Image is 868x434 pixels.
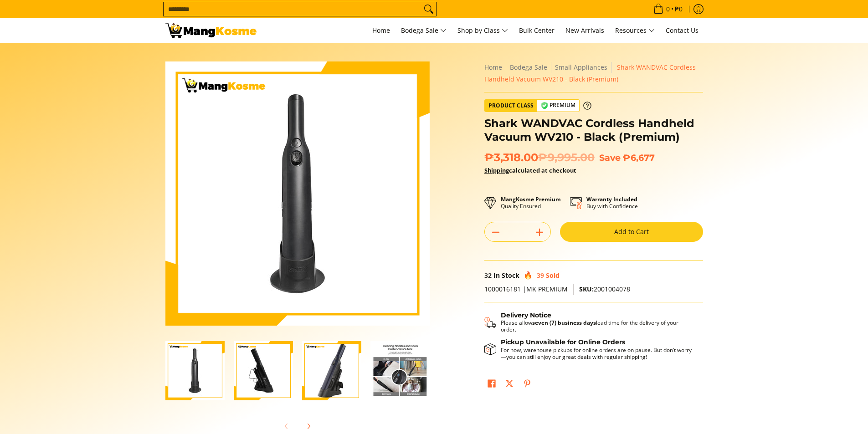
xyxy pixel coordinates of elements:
button: Search [421,2,436,16]
p: Please allow lead time for the delivery of your order. [501,319,694,333]
span: ₱3,318.00 [484,151,595,164]
span: 39 [537,271,544,280]
span: Premium [537,100,579,111]
span: Resources [615,25,655,36]
img: Shark WANDVAC Cordless Handheld Vacuum- Black (Premium) l Mang Kosme [165,23,257,38]
a: Home [368,18,395,43]
span: Home [372,26,390,35]
span: 1000016181 |MK PREMIUM [484,285,568,293]
span: New Arrivals [565,26,604,35]
span: Contact Us [666,26,699,35]
nav: Main Menu [266,18,703,43]
a: Bodega Sale [510,63,547,71]
span: Shop by Class [457,25,508,36]
span: Shark WANDVAC Cordless Handheld Vacuum WV210 - Black (Premium) [484,63,696,83]
a: New Arrivals [561,18,609,43]
span: Product Class [485,100,537,112]
a: Resources [611,18,659,43]
strong: Pickup Unavailable for Online Orders [501,338,625,346]
a: Pin on Pinterest [521,377,534,393]
strong: Warranty Included [586,195,637,203]
span: 2001004078 [579,285,630,293]
nav: Breadcrumbs [484,61,703,85]
a: Bulk Center [514,18,559,43]
strong: calculated at checkout [484,166,576,174]
span: ₱6,677 [623,152,655,163]
img: premium-badge-icon.webp [541,102,548,109]
span: Bodega Sale [401,25,447,36]
a: Home [484,63,502,71]
p: Quality Ensured [501,196,561,209]
span: 0 [665,6,671,12]
a: Product Class Premium [484,99,591,112]
strong: MangKosme Premium [501,195,561,203]
img: Shark WANDVAC Cordless Handheld Vacuum WV210 - Black (Premium)-2 [234,341,293,400]
span: Bulk Center [519,26,555,35]
p: For now, warehouse pickups for online orders are on pause. But don’t worry—you can still enjoy ou... [501,347,694,360]
a: Share on Facebook [485,377,498,393]
button: Add to Cart [560,222,703,242]
a: Shipping [484,166,509,174]
del: ₱9,995.00 [538,151,595,164]
span: SKU: [579,285,594,293]
span: ₱0 [673,6,684,12]
button: Add [529,225,550,240]
strong: seven (7) business days [532,319,596,327]
button: Subtract [485,225,507,240]
h1: Shark WANDVAC Cordless Handheld Vacuum WV210 - Black (Premium) [484,117,703,144]
p: Buy with Confidence [586,196,638,209]
strong: Delivery Notice [501,311,551,319]
span: Save [599,152,621,163]
img: Shark WANDVAC Cordless Handheld Vacuum WV210 - Black (Premium) [165,61,430,326]
span: In Stock [493,271,519,280]
span: 32 [484,271,492,280]
img: Shark WANDVAC Cordless Handheld Vacuum WV210 - Black (Premium)-1 [165,341,225,400]
a: Bodega Sale [396,18,451,43]
img: Shark WANDVAC Cordless Handheld Vacuum WV210 - Black (Premium)-3 [302,341,361,400]
button: Shipping & Delivery [484,311,694,333]
img: Shark WANDVAC Cordless Handheld Vacuum WV210 - Black (Premium)-4 [370,341,430,400]
span: • [651,4,685,14]
a: Shop by Class [453,18,513,43]
span: Sold [546,271,560,280]
a: Small Appliances [555,63,607,71]
a: Contact Us [661,18,703,43]
a: Post on X [503,377,516,393]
